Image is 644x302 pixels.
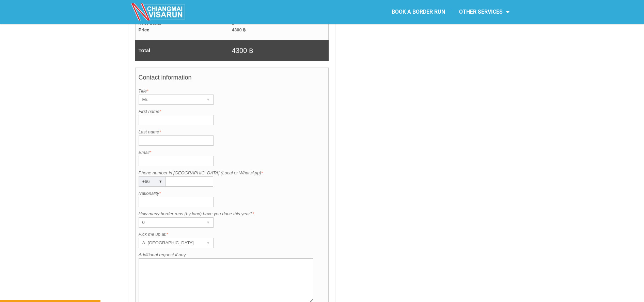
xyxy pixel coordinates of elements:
[139,129,326,135] label: Last name
[156,177,166,186] div: ▾
[322,4,516,20] nav: Menu
[139,108,326,115] label: First name
[139,218,200,227] div: 0
[204,218,213,227] div: ▾
[139,170,326,176] label: Phone number in [GEOGRAPHIC_DATA] (Local or WhatsApp)
[139,71,326,88] h4: Contact information
[139,251,326,258] label: Additional request if any
[139,238,200,248] div: A. [GEOGRAPHIC_DATA]
[139,190,326,197] label: Nationality
[139,231,326,238] label: Pick me up at:
[204,238,213,248] div: ▾
[139,95,200,104] div: Mr.
[135,27,232,33] td: Price
[452,4,516,20] a: OTHER SERVICES
[385,4,452,20] a: BOOK A BORDER RUN
[232,40,329,61] td: 4300 ฿
[139,211,326,217] label: How many border runs (by land) have you done this year?
[139,88,326,95] label: Title
[135,40,232,61] td: Total
[204,95,213,104] div: ▾
[139,177,153,186] div: +66
[232,27,329,33] td: 4300 ฿
[139,149,326,156] label: Email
